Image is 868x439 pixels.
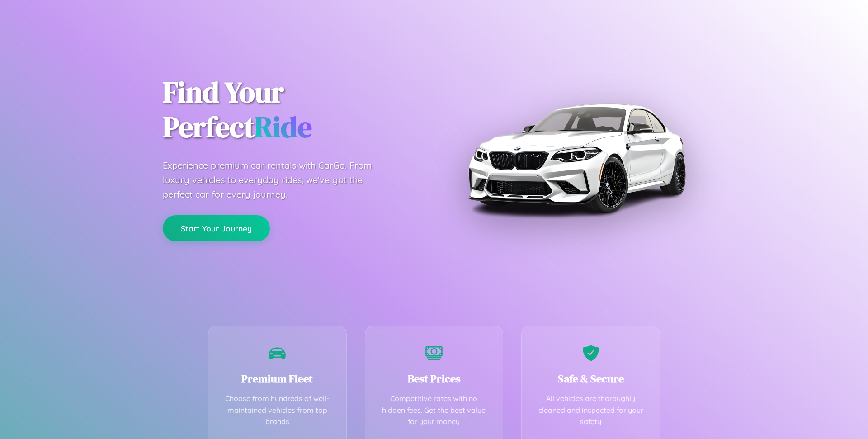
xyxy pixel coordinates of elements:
h3: Premium Fleet [222,371,333,386]
img: Premium BMW car rental vehicle [463,45,689,271]
h3: Best Prices [379,371,490,386]
p: All vehicles are thoroughly cleaned and inspected for your safety [535,393,646,428]
p: Competitive rates with no hidden fees. Get the best value for your money [379,393,490,428]
h3: Safe & Secure [535,371,646,386]
p: Experience premium car rentals with CarGo. From luxury vehicles to everyday rides, we've got the ... [163,158,389,202]
p: Choose from hundreds of well-maintained vehicles from top brands [222,393,333,428]
span: Ride [255,107,312,146]
button: Start Your Journey [163,215,270,241]
h1: Find Your Perfect [163,75,420,145]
